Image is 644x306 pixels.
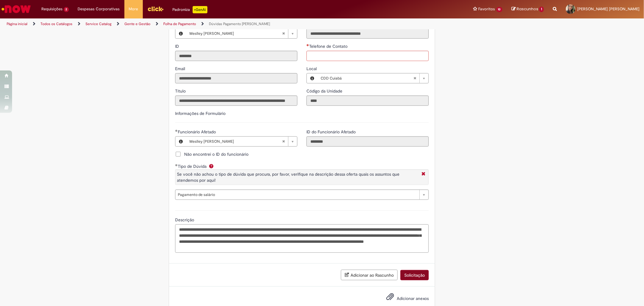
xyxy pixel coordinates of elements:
[85,21,111,26] a: Service Catalog
[178,164,208,169] span: Tipo de Dúvida
[420,171,427,177] i: Fechar More information Por question_tipo_de_duvida
[306,96,429,106] input: Código da Unidade
[175,129,178,132] span: Obrigatório Preenchido
[175,88,187,94] span: Somente leitura - Título
[189,29,282,38] span: Weslley [PERSON_NAME]
[306,51,429,61] input: Telefone de Contato
[175,66,186,72] label: Somente leitura - Email
[124,21,150,26] a: Gente e Gestão
[5,18,425,30] ul: Trilhas de página
[208,164,215,168] span: Ajuda para Tipo de Dúvida
[186,29,297,38] a: Limpar campo Favorecido
[7,21,27,26] a: Página inicial
[175,51,297,61] input: ID
[173,6,207,13] div: Padroniza
[577,6,639,11] span: [PERSON_NAME] [PERSON_NAME]
[41,6,62,12] span: Requisições
[147,4,164,13] img: click_logo_yellow_360x200.png
[163,21,196,26] a: Folha de Pagamento
[309,44,349,49] span: Telefone de Contato
[511,6,544,12] a: Rascunhos
[279,137,288,146] abbr: Limpar campo Funcionário Afetado
[279,29,288,38] abbr: Limpar campo Favorecido
[410,73,419,83] abbr: Limpar campo Local
[175,43,180,49] label: Somente leitura - ID
[400,270,429,280] button: Solicitação
[209,21,270,26] a: Dúvidas Pagamento [PERSON_NAME]
[184,151,248,157] span: Não encontrei o ID do funcionário
[306,88,344,94] label: Somente leitura - Código da Unidade
[175,224,429,253] textarea: Descrição
[306,28,429,39] input: Departamento
[397,296,429,301] span: Adicionar anexos
[178,129,217,135] span: Necessários - Funcionário Afetado
[306,44,309,46] span: Necessários
[78,6,120,12] span: Despesas Corporativas
[178,190,416,200] span: Pagamento de salário
[175,137,186,146] button: Funcionário Afetado, Visualizar este registro Weslley Carlos Fermino
[306,88,344,94] span: Somente leitura - Código da Unidade
[186,137,297,146] a: Weslley [PERSON_NAME]Limpar campo Funcionário Afetado
[175,111,226,116] label: Informações de Formulário
[129,6,138,12] span: More
[321,73,413,83] span: CDD Cuiabá
[306,66,318,71] span: Local
[306,136,429,147] input: ID do Funcionário Afetado
[517,6,538,12] span: Rascunhos
[385,291,396,305] button: Adicionar anexos
[175,29,186,38] button: Favorecido, Visualizar este registro Weslley Carlos Fermino
[175,164,178,166] span: Obrigatório Preenchido
[193,6,207,13] p: +GenAi
[1,3,32,15] img: ServiceNow
[306,129,357,135] span: Somente leitura - ID do Funcionário Afetado
[64,7,69,12] span: 2
[177,171,399,183] span: Se você não achou o tipo de dúvida que procura, por favor, verifique na descrição dessa oferta qu...
[539,7,544,12] span: 1
[307,73,318,83] button: Local, Visualizar este registro CDD Cuiabá
[175,217,195,223] span: Descrição
[175,44,180,49] span: Somente leitura - ID
[318,73,428,83] a: CDD CuiabáLimpar campo Local
[175,88,187,94] label: Somente leitura - Título
[189,137,282,146] span: Weslley [PERSON_NAME]
[341,270,398,280] button: Adicionar ao Rascunho
[175,73,297,83] input: Email
[175,96,297,106] input: Título
[496,7,503,12] span: 10
[479,6,495,12] span: Favoritos
[40,21,72,26] a: Todos os Catálogos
